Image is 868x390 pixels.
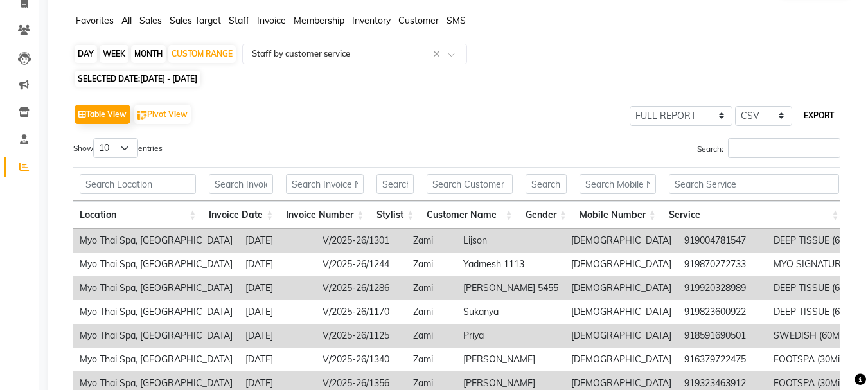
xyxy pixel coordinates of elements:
th: Gender: activate to sort column ascending [519,201,573,229]
td: [DEMOGRAPHIC_DATA] [565,229,678,253]
input: Search Gender [526,174,567,194]
th: Mobile Number: activate to sort column ascending [573,201,662,229]
span: Clear all [433,48,444,61]
span: SELECTED DATE: [75,71,200,87]
td: [DEMOGRAPHIC_DATA] [565,276,678,300]
td: [PERSON_NAME] 5455 [457,276,565,300]
td: Zami [407,324,457,348]
td: Myo Thai Spa, [GEOGRAPHIC_DATA] [73,229,239,253]
th: Customer Name: activate to sort column ascending [420,201,518,229]
td: Priya [457,324,565,348]
span: SMS [447,15,466,26]
button: Table View [75,105,130,124]
td: V/2025-26/1301 [316,229,407,253]
input: Search Invoice Number [286,174,364,194]
input: Search Invoice Date [209,174,273,194]
td: Zami [407,300,457,324]
td: Myo Thai Spa, [GEOGRAPHIC_DATA] [73,253,239,276]
input: Search Location [80,174,196,194]
th: Stylist: activate to sort column ascending [370,201,420,229]
th: Invoice Date: activate to sort column ascending [202,201,279,229]
select: Showentries [93,138,138,158]
span: Inventory [352,15,391,26]
td: Myo Thai Spa, [GEOGRAPHIC_DATA] [73,324,239,348]
label: Show entries [73,138,163,158]
td: Yadmesh 1113 [457,253,565,276]
td: [DATE] [239,300,316,324]
div: WEEK [100,45,128,63]
div: CUSTOM RANGE [168,45,236,63]
td: [DEMOGRAPHIC_DATA] [565,300,678,324]
th: Service: activate to sort column ascending [662,201,846,229]
td: Myo Thai Spa, [GEOGRAPHIC_DATA] [73,276,239,300]
td: [DATE] [239,229,316,253]
th: Location: activate to sort column ascending [73,201,202,229]
td: [DATE] [239,324,316,348]
td: Zami [407,276,457,300]
div: DAY [75,45,97,63]
td: Lijson [457,229,565,253]
td: [DATE] [239,348,316,371]
span: Sales [139,15,162,26]
td: [DEMOGRAPHIC_DATA] [565,324,678,348]
label: Search: [697,138,840,158]
button: Pivot View [134,105,191,124]
input: Search Customer Name [427,174,512,194]
span: Sales Target [170,15,221,26]
td: V/2025-26/1286 [316,276,407,300]
td: 919920328989 [678,276,767,300]
td: V/2025-26/1125 [316,324,407,348]
td: Zami [407,229,457,253]
td: V/2025-26/1340 [316,348,407,371]
input: Search Mobile Number [580,174,656,194]
button: EXPORT [799,105,839,127]
span: All [121,15,132,26]
td: Myo Thai Spa, [GEOGRAPHIC_DATA] [73,300,239,324]
img: pivot.png [137,111,147,120]
span: Favorites [76,15,114,26]
input: Search: [728,138,840,158]
span: Customer [398,15,439,26]
th: Invoice Number: activate to sort column ascending [279,201,370,229]
span: Invoice [257,15,286,26]
td: [DATE] [239,276,316,300]
span: Staff [229,15,249,26]
td: 919004781547 [678,229,767,253]
span: [DATE] - [DATE] [140,74,197,84]
td: 916379722475 [678,348,767,371]
div: MONTH [131,45,166,63]
td: V/2025-26/1170 [316,300,407,324]
td: [DEMOGRAPHIC_DATA] [565,348,678,371]
td: Zami [407,348,457,371]
td: 918591690501 [678,324,767,348]
td: [PERSON_NAME] [457,348,565,371]
span: Membership [294,15,344,26]
td: Myo Thai Spa, [GEOGRAPHIC_DATA] [73,348,239,371]
td: 919823600922 [678,300,767,324]
td: [DATE] [239,253,316,276]
td: [DEMOGRAPHIC_DATA] [565,253,678,276]
input: Search Stylist [376,174,414,194]
td: V/2025-26/1244 [316,253,407,276]
td: Sukanya [457,300,565,324]
input: Search Service [669,174,839,194]
td: Zami [407,253,457,276]
td: 919870272733 [678,253,767,276]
